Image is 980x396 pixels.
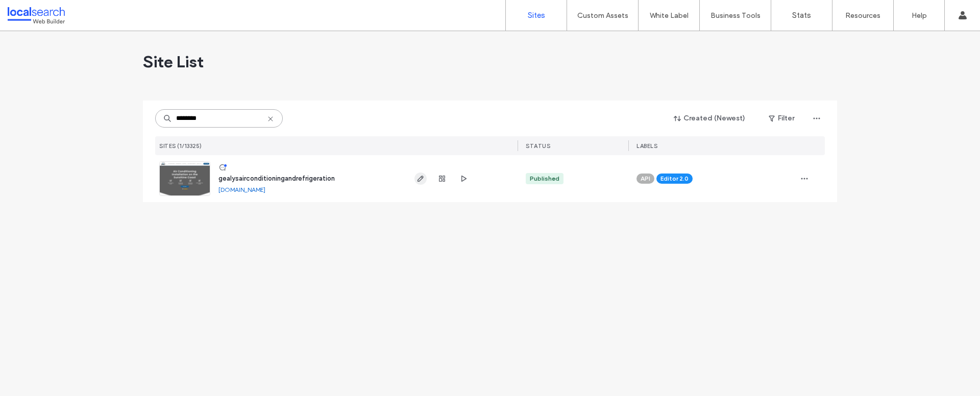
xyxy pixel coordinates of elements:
label: Custom Assets [577,11,628,20]
div: Published [530,174,559,183]
span: STATUS [526,142,550,150]
label: Sites [528,11,545,20]
label: Stats [792,11,811,20]
button: Filter [758,110,804,127]
button: Created (Newest) [665,110,754,127]
span: API [641,174,650,183]
a: gealysairconditioningandrefrigeration [218,175,335,182]
label: Help [912,11,927,20]
label: Business Tools [710,11,761,20]
span: Editor 2.0 [660,174,689,183]
span: SITES (1/13325) [159,142,202,150]
span: Site List [143,52,204,72]
span: Help [23,7,44,16]
span: LABELS [636,142,657,150]
a: [DOMAIN_NAME] [218,186,265,193]
label: Resources [845,11,880,20]
label: White Label [650,11,689,20]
